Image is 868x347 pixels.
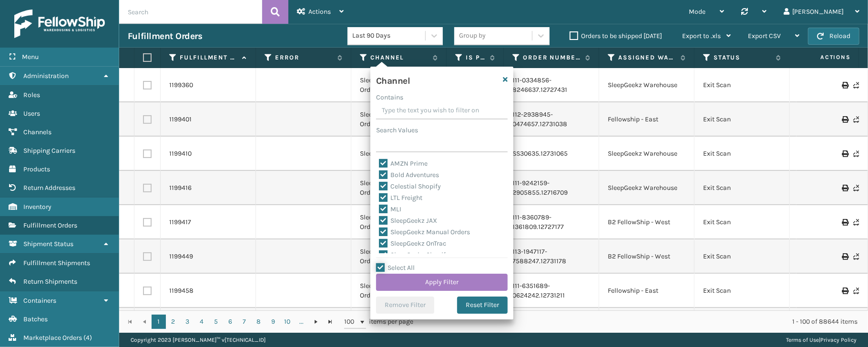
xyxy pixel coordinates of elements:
[599,137,694,171] td: SleepGeekz Warehouse
[23,128,51,136] span: Channels
[169,183,192,193] a: 1199416
[169,80,193,90] a: 1199360
[23,315,48,323] span: Batches
[252,315,266,329] a: 8
[169,286,194,296] a: 1199458
[523,53,581,62] label: Order Number
[352,31,426,41] div: Last 90 Days
[379,182,441,190] label: Celestial Shopify
[466,53,485,62] label: Is Prime
[23,147,75,155] span: Shipping Carriers
[23,221,77,229] span: Fulfillment Orders
[169,149,192,159] a: 1199410
[351,308,447,342] td: SleepGeekz Manual Orders
[853,185,859,191] i: Never Shipped
[275,53,333,62] label: Error
[223,315,237,329] a: 6
[295,315,309,329] a: ...
[842,253,848,260] i: Print Label
[266,315,280,329] a: 9
[842,116,848,123] i: Print Label
[194,315,209,329] a: 4
[351,137,447,171] td: SleepGeekz JAX
[512,281,590,300] a: 111-6351689-0624242.12731211
[748,32,781,40] span: Export CSV
[694,274,790,308] td: Exit Scan
[169,252,193,261] a: 1199449
[327,318,334,326] span: Go to the last page
[842,219,848,226] i: Print Label
[376,72,410,87] h4: Channel
[379,171,439,179] label: Bold Adventures
[694,137,790,171] td: Exit Scan
[323,315,337,329] a: Go to the last page
[152,315,166,329] a: 1
[376,92,403,102] label: Contains
[351,274,447,308] td: SleepGeekz Manual Orders
[169,115,192,124] a: 1199401
[23,109,40,118] span: Users
[853,219,859,226] i: Never Shipped
[599,68,694,102] td: SleepGeekz Warehouse
[23,297,56,305] span: Containers
[689,8,705,16] span: Mode
[786,333,857,347] div: |
[842,150,848,157] i: Print Label
[23,184,75,192] span: Return Addresses
[714,53,771,62] label: Status
[842,288,848,294] i: Print Label
[512,76,590,95] a: 111-0334856-8246637.12727431
[512,178,590,198] a: 111-9242159-2905855.12716709
[209,315,223,329] a: 5
[379,159,428,168] label: AMZN Prime
[694,239,790,274] td: Exit Scan
[169,218,191,227] a: 1199417
[376,274,508,291] button: Apply Filter
[694,205,790,239] td: Exit Scan
[308,8,331,16] span: Actions
[808,28,859,45] button: Reload
[820,337,857,343] a: Privacy Policy
[379,251,449,259] label: SleepGeekz Shopify
[370,53,428,62] label: Channel
[694,68,790,102] td: Exit Scan
[599,171,694,205] td: SleepGeekz Warehouse
[131,333,266,347] p: Copyright 2023 [PERSON_NAME]™ v [TECHNICAL_ID]
[842,82,848,89] i: Print Label
[853,150,859,157] i: Never Shipped
[379,217,437,225] label: SleepGeekz JAX
[694,171,790,205] td: Exit Scan
[23,72,69,80] span: Administration
[23,334,82,342] span: Marketplace Orders
[853,288,859,294] i: Never Shipped
[512,149,568,159] a: SS30635.12731065
[376,102,508,119] input: Type the text you wish to filter on
[599,308,694,342] td: Fellowship - East
[376,125,418,135] label: Search Values
[351,205,447,239] td: SleepGeekz Manual Orders
[376,264,415,272] label: Select All
[351,68,447,102] td: SleepGeekz Manual Orders
[83,334,92,342] span: ( 4 )
[853,82,859,89] i: Never Shipped
[694,308,790,342] td: Exit Scan
[427,317,858,327] div: 1 - 100 of 88644 items
[237,315,252,329] a: 7
[694,102,790,137] td: Exit Scan
[853,116,859,123] i: Never Shipped
[14,10,105,38] img: logo
[376,297,434,314] button: Remove Filter
[379,205,401,213] label: MLI
[599,274,694,308] td: Fellowship - East
[853,253,859,260] i: Never Shipped
[180,315,194,329] a: 3
[618,53,676,62] label: Assigned Warehouse
[23,203,51,211] span: Inventory
[128,30,202,42] h3: Fulfillment Orders
[166,315,180,329] a: 2
[309,315,323,329] a: Go to the next page
[459,31,486,41] div: Group by
[842,185,848,191] i: Print Label
[682,32,721,40] span: Export to .xls
[599,205,694,239] td: B2 FellowShip - West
